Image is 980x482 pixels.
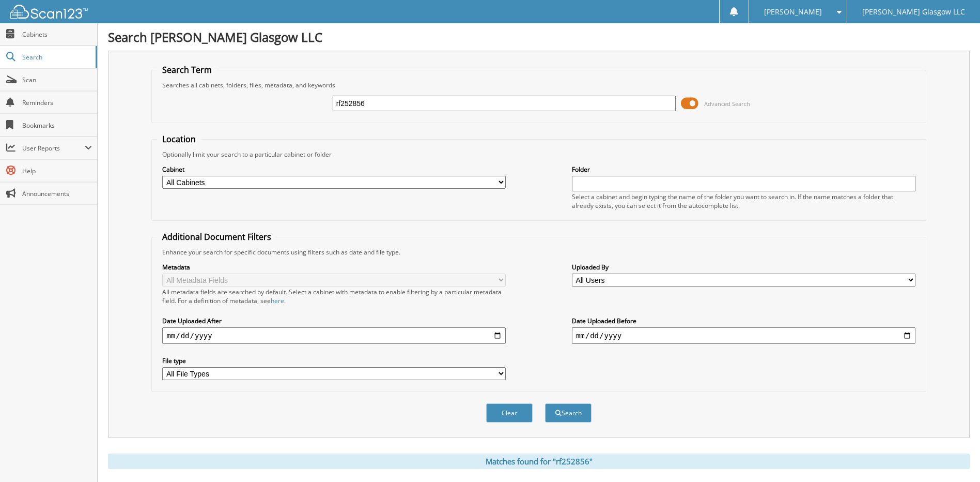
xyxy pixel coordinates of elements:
[162,356,506,365] label: File type
[545,403,592,423] button: Search
[486,403,533,423] button: Clear
[22,98,92,107] span: Reminders
[162,263,506,272] label: Metadata
[162,288,506,305] div: All metadata fields are searched by default. Select a cabinet with metadata to enable filtering b...
[22,76,92,84] span: Scan
[162,327,506,344] input: start
[22,144,85,153] span: User Reports
[10,5,88,19] img: scan123-logo-white.svg
[22,53,90,62] span: Search
[22,121,92,130] span: Bookmarks
[572,263,915,272] label: Uploaded By
[704,100,750,108] span: Advanced Search
[108,28,970,46] h1: Search [PERSON_NAME] Glasgow LLC
[157,231,276,243] legend: Additional Document Filters
[22,167,92,175] span: Help
[22,30,92,39] span: Cabinets
[572,317,915,325] label: Date Uploaded Before
[157,64,217,76] legend: Search Term
[572,165,915,174] label: Folder
[157,150,920,159] div: Optionally limit your search to a particular cabinet or folder
[862,9,965,15] span: [PERSON_NAME] Glasgow LLC
[271,296,284,305] a: here
[162,165,506,174] label: Cabinet
[162,317,506,325] label: Date Uploaded After
[157,81,920,89] div: Searches all cabinets, folders, files, metadata, and keywords
[22,189,92,198] span: Announcements
[108,454,970,469] div: Matches found for "rf252856"
[157,248,920,257] div: Enhance your search for specific documents using filters such as date and file type.
[157,133,201,145] legend: Location
[572,192,915,210] div: Select a cabinet and begin typing the name of the folder you want to search in. If the name match...
[572,327,915,344] input: end
[764,9,822,15] span: [PERSON_NAME]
